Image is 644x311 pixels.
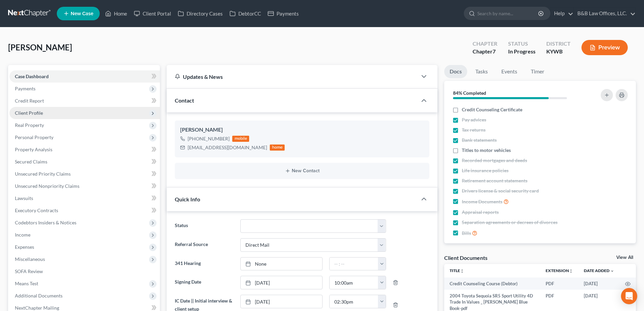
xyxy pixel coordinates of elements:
[578,277,620,290] td: [DATE]
[9,192,160,204] a: Lawsuits
[188,144,267,151] div: [EMAIL_ADDRESS][DOMAIN_NAME]
[188,135,230,142] div: [PHONE_NUMBER]
[496,65,523,78] a: Events
[569,269,573,273] i: unfold_more
[130,7,174,20] a: Client Portal
[15,86,35,91] span: Payments
[462,127,485,133] span: Tax returns
[470,65,493,78] a: Tasks
[462,157,527,164] span: Recorded mortgages and deeds
[462,167,508,174] span: Life insurance policies
[15,110,43,116] span: Client Profile
[180,126,424,134] div: [PERSON_NAME]
[15,256,45,262] span: Miscellaneous
[180,168,424,174] button: New Contact
[15,183,79,189] span: Unsecured Nonpriority Claims
[462,198,502,205] span: Income Documents
[270,145,285,151] div: home
[525,65,550,78] a: Timer
[241,276,322,289] a: [DATE]
[15,134,53,140] span: Personal Property
[616,255,633,260] a: View All
[462,116,486,123] span: Pay advices
[462,106,522,113] span: Credit Counseling Certificate
[9,265,160,277] a: SOFA Review
[546,40,571,48] div: District
[493,48,496,54] span: 7
[171,257,237,271] label: 341 Hearing
[15,293,63,298] span: Additional Documents
[462,147,511,154] span: Titles to motor vehicles
[9,168,160,180] a: Unsecured Priority Claims
[9,156,160,168] a: Secured Claims
[175,97,194,104] span: Contact
[264,7,302,20] a: Payments
[508,48,535,55] div: In Progress
[453,90,486,96] strong: 84% Completed
[15,171,71,177] span: Unsecured Priority Claims
[171,276,237,289] label: Signing Date
[450,268,464,273] a: Titleunfold_more
[15,207,58,213] span: Executory Contracts
[584,268,614,273] a: Date Added expand_more
[9,204,160,217] a: Executory Contracts
[171,238,237,252] label: Referral Source
[15,268,43,274] span: SOFA Review
[102,7,130,20] a: Home
[462,230,471,237] span: Bills
[330,258,378,270] input: -- : --
[460,269,464,273] i: unfold_more
[473,40,497,48] div: Chapter
[175,73,409,80] div: Updates & News
[444,254,487,261] div: Client Documents
[15,195,33,201] span: Lawsuits
[9,95,160,107] a: Credit Report
[610,269,614,273] i: expand_more
[15,147,52,152] span: Property Analysis
[71,11,93,16] span: New Case
[15,305,59,311] span: NextChapter Mailing
[462,187,539,194] span: Drivers license & social security card
[621,288,637,304] div: Open Intercom Messenger
[226,7,264,20] a: DebtorCC
[175,196,200,202] span: Quick Info
[581,40,628,55] button: Preview
[9,70,160,83] a: Case Dashboard
[15,98,44,104] span: Credit Report
[15,73,49,79] span: Case Dashboard
[462,177,527,184] span: Retirement account statements
[508,40,535,48] div: Status
[551,7,573,20] a: Help
[15,122,44,128] span: Real Property
[462,209,499,216] span: Appraisal reports
[15,244,34,250] span: Expenses
[15,232,30,238] span: Income
[462,137,497,143] span: Bank statements
[15,159,47,164] span: Secured Claims
[15,281,38,286] span: Means Test
[241,295,322,308] a: [DATE]
[241,258,322,270] a: None
[9,180,160,192] a: Unsecured Nonpriority Claims
[330,276,378,289] input: -- : --
[171,219,237,233] label: Status
[462,219,557,226] span: Separation agreements or decrees of divorces
[9,143,160,156] a: Property Analysis
[546,268,573,273] a: Extensionunfold_more
[232,136,249,142] div: mobile
[444,65,467,78] a: Docs
[330,295,378,308] input: -- : --
[8,42,72,52] span: [PERSON_NAME]
[174,7,226,20] a: Directory Cases
[444,277,540,290] td: Credit Counseling Course (Debtor)
[574,7,636,20] a: B&B Law Offices, LLC.
[477,7,539,20] input: Search by name...
[15,220,76,225] span: Codebtors Insiders & Notices
[540,277,578,290] td: PDF
[546,48,571,55] div: KYWB
[473,48,497,55] div: Chapter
